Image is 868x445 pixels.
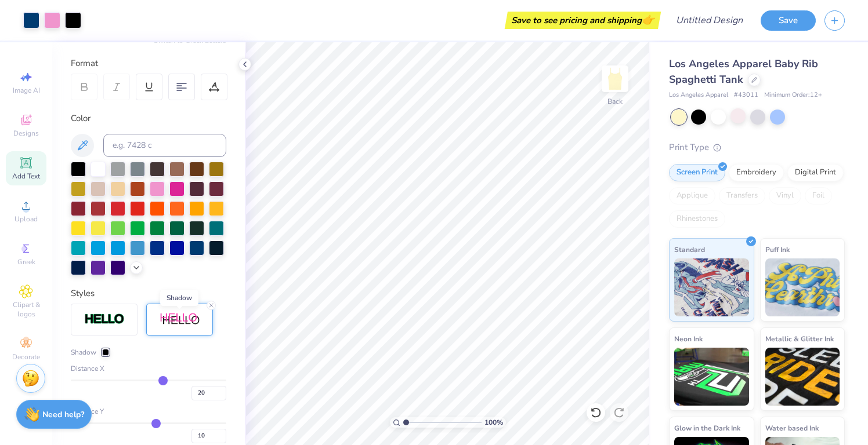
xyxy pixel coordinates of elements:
input: e.g. 7428 c [103,134,226,157]
span: Distance X [71,363,104,374]
img: Shadow [160,312,200,327]
span: 100 % [484,417,503,428]
span: Shadow [71,347,96,358]
div: Vinyl [769,187,801,205]
span: Image AI [13,86,40,95]
div: Print Type [669,141,845,154]
img: Standard [674,258,749,316]
div: Applique [669,187,715,205]
div: Screen Print [669,164,725,181]
img: Metallic & Glitter Ink [765,348,840,406]
div: Rhinestones [669,210,725,228]
div: Format [71,57,227,70]
span: Minimum Order: 12 + [764,90,822,100]
img: Back [603,67,627,90]
div: Styles [71,287,226,300]
div: Digital Print [787,164,844,181]
div: Back [607,96,623,107]
span: 👉 [642,13,654,27]
span: Metallic & Glitter Ink [765,333,834,345]
div: Foil [805,187,832,205]
div: Save to see pricing and shipping [508,12,658,29]
span: Add Text [12,172,40,181]
img: Puff Ink [765,258,840,316]
div: Transfers [719,187,765,205]
span: Decorate [12,352,40,362]
span: Neon Ink [674,333,703,345]
img: Stroke [84,313,125,326]
span: Puff Ink [765,243,790,256]
span: Upload [15,214,38,224]
span: # 43011 [734,90,758,100]
button: Save [761,10,816,31]
span: Water based Ink [765,422,819,434]
span: Designs [13,129,39,138]
span: Clipart & logos [6,300,46,319]
span: Los Angeles Apparel Baby Rib Spaghetti Tank [669,57,818,86]
img: Neon Ink [674,348,749,406]
span: Glow in the Dark Ink [674,422,740,434]
span: Los Angeles Apparel [669,90,728,100]
div: Shadow [160,290,198,306]
div: Embroidery [729,164,784,181]
input: Untitled Design [667,9,752,32]
span: Standard [674,243,705,256]
div: Color [71,112,226,125]
span: Greek [17,257,35,267]
strong: Need help? [42,409,84,420]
